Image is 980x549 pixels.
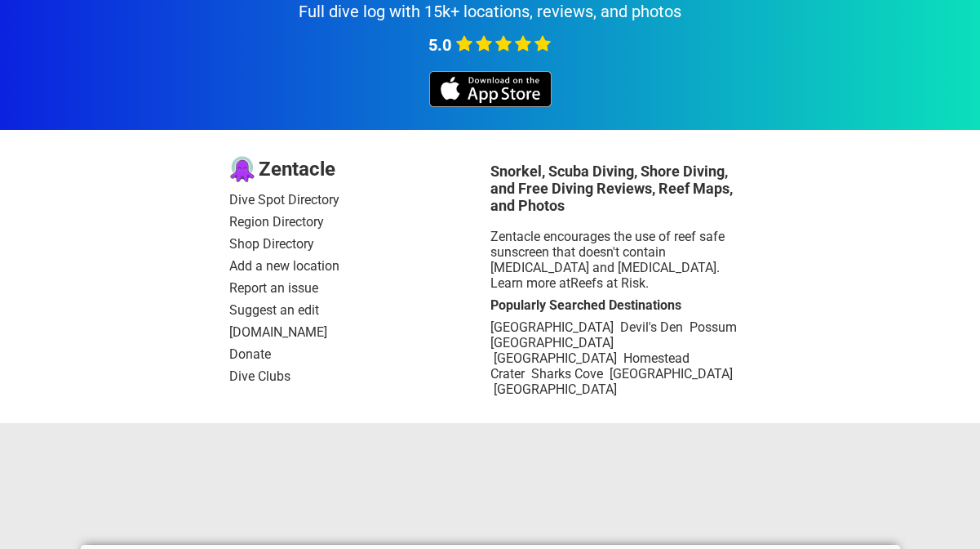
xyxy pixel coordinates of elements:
[490,163,752,214] h3: Snorkel, Scuba Diving, Shore Diving, and Free Diving Reviews, Reef Maps, and Photos
[429,71,552,107] img: iOS app store
[620,319,683,335] a: Devil's Den
[229,192,490,208] a: Dive Spot Directory
[490,319,737,350] a: Possum [GEOGRAPHIC_DATA]
[429,95,552,110] a: iOS app store
[428,35,451,55] span: 5.0
[494,350,617,366] a: [GEOGRAPHIC_DATA]
[490,350,690,382] a: Homestead Crater
[494,382,617,397] a: [GEOGRAPHIC_DATA]
[570,275,645,291] a: Reefs at Risk
[229,214,490,230] a: Region Directory
[20,2,960,21] div: Full dive log with 15k+ locations, reviews, and photos
[229,346,490,362] a: Donate
[229,368,490,384] a: Dive Clubs
[229,280,490,296] a: Report an issue
[490,319,614,335] a: [GEOGRAPHIC_DATA]
[229,258,490,274] a: Add a new location
[259,158,335,181] span: Zentacle
[610,366,733,382] a: [GEOGRAPHIC_DATA]
[490,297,752,313] div: Popularly Searched Destinations
[229,324,490,340] a: [DOMAIN_NAME]
[229,236,490,252] a: Shop Directory
[531,366,603,382] a: Sharks Cove
[490,229,752,291] div: Zentacle encourages the use of reef safe sunscreen that doesn't contain [MEDICAL_DATA] and [MEDIC...
[229,156,255,182] img: logo
[229,302,490,318] a: Suggest an edit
